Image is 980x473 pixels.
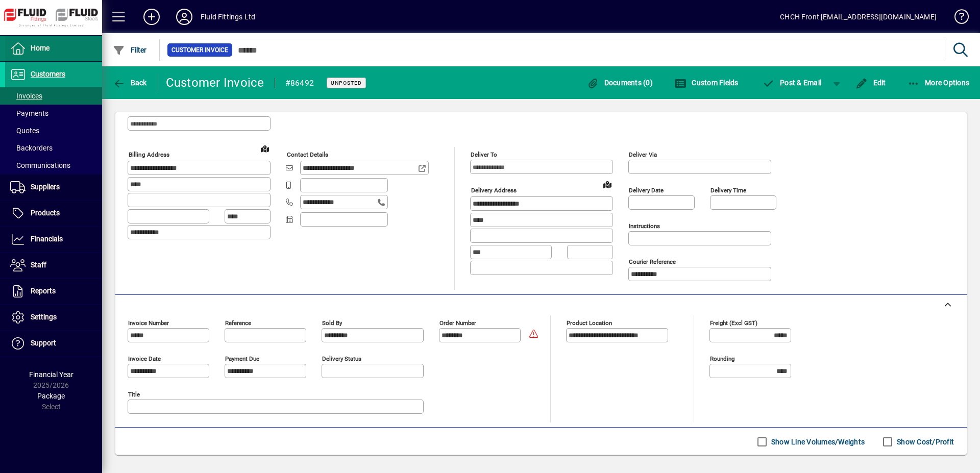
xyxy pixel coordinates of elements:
[5,227,102,252] a: Financials
[586,79,653,87] span: Documents (0)
[780,9,937,25] div: CHCH Front [EMAIL_ADDRESS][DOMAIN_NAME]
[31,339,56,347] span: Support
[674,79,739,87] span: Custom Fields
[710,319,757,327] mat-label: Freight (excl GST)
[908,79,970,87] span: More Options
[471,151,497,158] mat-label: Deliver To
[322,319,342,327] mat-label: Sold by
[102,73,158,92] app-page-header-button: Back
[5,253,102,278] a: Staff
[128,355,161,362] mat-label: Invoice date
[895,437,954,447] label: Show Cost/Profit
[629,151,657,158] mat-label: Deliver via
[113,79,147,87] span: Back
[629,222,660,230] mat-label: Instructions
[31,235,63,243] span: Financials
[31,209,60,217] span: Products
[599,176,616,192] a: View on map
[5,122,102,139] a: Quotes
[947,2,967,35] a: Knowledge Base
[710,187,746,194] mat-label: Delivery time
[322,355,361,362] mat-label: Delivery status
[135,8,168,26] button: Add
[5,279,102,304] a: Reports
[31,44,50,52] span: Home
[5,331,102,356] a: Support
[171,45,228,55] span: Customer Invoice
[10,109,48,117] span: Payments
[31,287,56,295] span: Reports
[110,41,150,59] button: Filter
[10,144,53,152] span: Backorders
[5,157,102,174] a: Communications
[780,79,785,87] span: P
[5,36,102,61] a: Home
[10,92,42,100] span: Invoices
[5,105,102,122] a: Payments
[584,73,655,92] button: Documents (0)
[629,187,664,194] mat-label: Delivery date
[672,73,741,92] button: Custom Fields
[128,391,140,398] mat-label: Title
[629,258,676,265] mat-label: Courier Reference
[5,201,102,226] a: Products
[855,79,886,87] span: Edit
[225,355,259,362] mat-label: Payment due
[113,46,147,54] span: Filter
[29,370,73,379] span: Financial Year
[166,74,264,91] div: Customer Invoice
[201,9,255,25] div: Fluid Fittings Ltd
[331,80,362,86] span: Unposted
[31,70,65,78] span: Customers
[10,127,39,135] span: Quotes
[31,261,46,269] span: Staff
[37,392,65,400] span: Package
[110,73,150,92] button: Back
[5,87,102,105] a: Invoices
[168,8,201,26] button: Profile
[439,319,476,327] mat-label: Order number
[225,319,251,327] mat-label: Reference
[710,355,734,362] mat-label: Rounding
[5,175,102,200] a: Suppliers
[31,183,60,191] span: Suppliers
[257,140,273,157] a: View on map
[10,161,70,169] span: Communications
[5,139,102,157] a: Backorders
[763,79,822,87] span: ost & Email
[757,73,827,92] button: Post & Email
[769,437,865,447] label: Show Line Volumes/Weights
[905,73,972,92] button: More Options
[128,319,169,327] mat-label: Invoice number
[5,305,102,330] a: Settings
[567,319,612,327] mat-label: Product location
[285,75,314,91] div: #86492
[31,313,57,321] span: Settings
[853,73,889,92] button: Edit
